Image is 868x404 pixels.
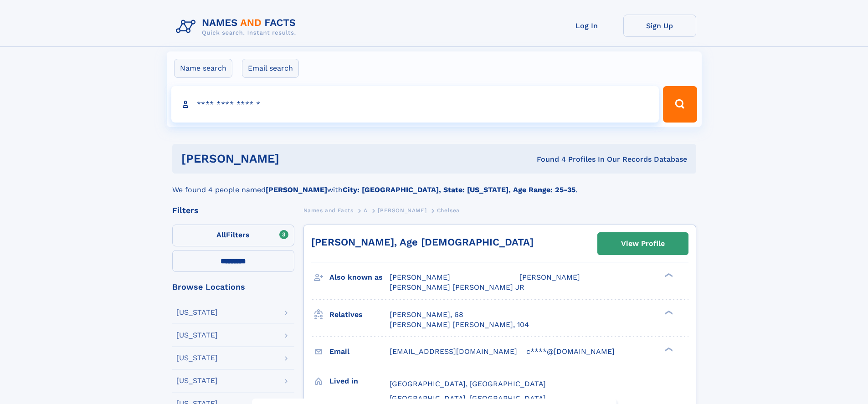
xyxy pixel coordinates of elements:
button: Search Button [663,86,697,123]
span: [PERSON_NAME] [378,207,426,214]
h3: Relatives [329,307,390,322]
h1: [PERSON_NAME] [181,153,408,164]
span: [PERSON_NAME] [519,273,580,281]
div: ❯ [663,309,673,315]
a: [PERSON_NAME] [PERSON_NAME], 104 [390,320,529,330]
b: City: [GEOGRAPHIC_DATA], State: [US_STATE], Age Range: 25-35 [343,185,575,194]
img: Logo Names and Facts [172,15,303,39]
a: Log In [550,15,623,37]
div: ❯ [663,346,673,352]
label: Filters [172,225,294,246]
div: [US_STATE] [176,332,218,339]
div: [US_STATE] [176,377,218,384]
label: Name search [174,59,232,78]
input: search input [171,86,659,123]
a: [PERSON_NAME], 68 [390,310,463,320]
h3: Email [329,344,390,359]
b: [PERSON_NAME] [266,185,327,194]
span: [GEOGRAPHIC_DATA], [GEOGRAPHIC_DATA] [390,379,546,388]
a: [PERSON_NAME], Age [DEMOGRAPHIC_DATA] [311,236,534,248]
a: Names and Facts [303,205,354,216]
div: [US_STATE] [176,309,218,316]
span: [EMAIL_ADDRESS][DOMAIN_NAME] [390,347,517,356]
h3: Also known as [329,270,390,285]
div: View Profile [621,233,665,254]
a: [PERSON_NAME] [378,205,426,216]
h3: Lived in [329,373,390,389]
a: Sign Up [623,15,696,37]
span: All [216,230,226,239]
div: [US_STATE] [176,354,218,362]
a: View Profile [598,233,688,255]
a: A [364,205,368,216]
div: ❯ [663,272,673,278]
label: Email search [242,59,299,78]
span: Chelsea [437,207,460,214]
div: Filters [172,206,294,215]
span: [PERSON_NAME] [390,273,450,281]
span: A [364,207,368,214]
div: Browse Locations [172,283,294,291]
div: We found 4 people named with . [172,174,696,195]
span: [PERSON_NAME] [PERSON_NAME] JR [390,283,524,291]
span: [GEOGRAPHIC_DATA], [GEOGRAPHIC_DATA] [390,394,546,403]
div: Found 4 Profiles In Our Records Database [408,154,687,164]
